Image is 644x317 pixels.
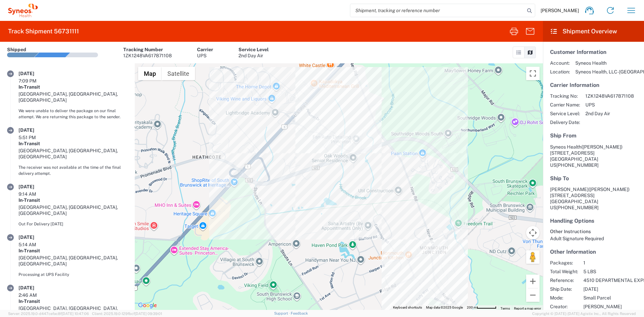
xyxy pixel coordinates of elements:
h6: Other Instructions [550,229,637,234]
button: Show street map [138,67,162,80]
div: [GEOGRAPHIC_DATA], [GEOGRAPHIC_DATA], [GEOGRAPHIC_DATA] [19,204,128,216]
span: Delivery Date: [550,119,580,125]
span: 2nd Day Air [585,110,634,117]
button: Drag Pegman onto the map to open Street View [526,250,540,264]
div: 2nd Day Air [238,53,269,59]
div: [DATE] [19,184,52,190]
div: In-Transit [19,197,128,203]
span: [PERSON_NAME] [541,7,579,13]
div: We were unable to deliver the package on our final attempt. We are returning this package to the ... [19,108,128,120]
div: Shipped [7,46,26,53]
span: [PHONE_NUMBER] [556,205,599,210]
address: [GEOGRAPHIC_DATA] US [550,144,637,168]
div: The receiver was not available at the time of the final delivery attempt. [19,164,128,177]
div: [GEOGRAPHIC_DATA], [GEOGRAPHIC_DATA], [GEOGRAPHIC_DATA] [19,148,128,160]
div: In-Transit [19,298,128,304]
a: Report a map error [514,307,541,310]
div: In-Transit [19,84,128,90]
h5: Ship From [550,132,637,139]
span: Packages: [550,260,578,266]
div: Service Level [238,46,269,53]
div: [DATE] [19,127,52,133]
span: Total Weight: [550,268,578,275]
h5: Handling Options [550,218,637,224]
h5: Other Information [550,249,637,255]
h5: Customer Information [550,49,637,55]
span: [DATE] 10:47:06 [62,312,89,316]
div: [DATE] [19,70,52,76]
span: ([PERSON_NAME]) [588,187,630,192]
header: Shipment Overview [543,21,644,42]
div: [GEOGRAPHIC_DATA], [GEOGRAPHIC_DATA], [GEOGRAPHIC_DATA] [19,255,128,267]
div: 2:46 AM [19,292,52,298]
span: Service Level: [550,110,580,117]
button: Map Scale: 200 m per 55 pixels [465,305,498,310]
div: Processing at UPS Facility [19,272,128,278]
span: [PHONE_NUMBER] [556,162,599,168]
h2: Track Shipment 56731111 [8,27,79,35]
div: In-Transit [19,248,128,254]
span: [DATE] 09:39:01 [135,312,162,316]
span: Location: [550,69,570,75]
div: [DATE] [19,234,52,240]
div: Out For Delivery [DATE] [19,221,128,227]
span: [PERSON_NAME] [STREET_ADDRESS] [550,187,630,198]
span: [STREET_ADDRESS] [550,150,594,156]
span: Tracking No: [550,93,580,99]
div: Carrier [197,46,213,53]
button: Zoom out [526,288,540,302]
div: [DATE] [19,285,52,291]
address: [GEOGRAPHIC_DATA] US [550,186,637,211]
h5: Carrier Information [550,82,637,88]
div: 7:09 PM [19,78,52,84]
span: 200 m [467,306,477,309]
span: Mode: [550,295,578,301]
span: UPS [585,102,634,108]
span: Map data ©2025 Google [426,306,463,309]
div: Tracking Number [123,46,172,53]
button: Show satellite imagery [162,67,195,80]
span: Ship Date: [550,286,578,292]
img: Google [136,301,159,310]
div: 5:51 PM [19,134,52,140]
span: Creator: [550,304,578,310]
h5: Ship To [550,175,637,182]
button: Zoom in [526,275,540,288]
span: Client: 2025.19.0-129fbcf [92,312,162,316]
button: Toggle fullscreen view [526,67,540,80]
button: Map camera controls [526,226,540,240]
span: ([PERSON_NAME]) [581,144,622,150]
span: Copyright © [DATE]-[DATE] Agistix Inc., All Rights Reserved [532,311,636,317]
div: 1ZK1248VA617871108 [123,53,172,59]
a: Terms [501,307,510,310]
div: In-Transit [19,140,128,147]
span: Server: 2025.19.0-d447cefac8f [8,312,89,316]
div: [GEOGRAPHIC_DATA], [GEOGRAPHIC_DATA], [GEOGRAPHIC_DATA] [19,91,128,103]
div: UPS [197,53,213,59]
input: Shipment, tracking or reference number [350,4,525,17]
span: Reference: [550,277,578,283]
div: 5:14 AM [19,242,52,248]
a: Open this area in Google Maps (opens a new window) [136,301,159,310]
a: Support [274,311,291,315]
span: Syneos Health [550,144,581,150]
span: 1ZK1248VA617871108 [585,93,634,99]
div: 9:14 AM [19,191,52,197]
span: Account: [550,60,570,66]
a: Feedback [291,311,308,315]
button: Keyboard shortcuts [393,305,422,310]
span: Carrier Name: [550,102,580,108]
div: Adult Signature Required [550,235,637,242]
